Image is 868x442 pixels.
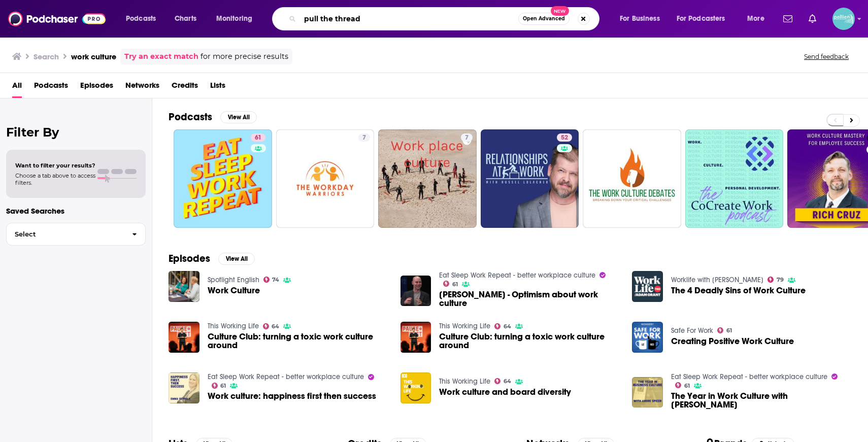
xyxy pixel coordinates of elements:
[210,77,225,98] a: Lists
[632,322,663,353] img: Creating Positive Work Culture
[208,322,259,330] a: This Working Life
[671,276,763,284] a: Worklife with Adam Grant
[208,392,376,400] a: Work culture: happiness first then success
[671,392,852,409] span: The Year in Work Culture with [PERSON_NAME]
[779,10,796,27] a: Show notifications dropdown
[726,328,732,333] span: 61
[15,162,95,169] span: Want to filter your results?
[747,12,764,26] span: More
[208,332,388,350] a: Culture Club: turning a toxic work culture around
[518,13,570,25] button: Open AdvancedNew
[169,271,199,302] img: Work Culture
[632,377,663,408] img: The Year in Work Culture with Andre Spicer
[832,8,855,30] span: Logged in as JessicaPellien
[400,372,431,403] img: Work culture and board diversity
[15,172,95,186] span: Choose a tab above to access filters.
[119,11,169,27] button: open menu
[671,337,794,346] a: Creating Positive Work Culture
[276,129,375,228] a: 7
[523,16,565,21] span: Open Advanced
[675,382,690,388] a: 61
[832,8,855,30] button: Show profile menu
[169,252,210,265] h2: Episodes
[832,8,855,30] img: User Profile
[168,11,203,27] a: Charts
[439,322,490,330] a: This Working Life
[169,111,212,123] h2: Podcasts
[358,133,370,142] a: 7
[443,281,458,287] a: 61
[6,206,146,216] p: Saved Searches
[671,326,713,335] a: Safe For Work
[216,12,252,26] span: Monitoring
[272,324,279,329] span: 64
[201,51,288,62] span: for more precise results
[439,377,490,386] a: This Working Life
[439,388,571,396] span: Work culture and board diversity
[282,7,609,30] div: Search podcasts, credits, & more...
[12,77,22,98] a: All
[272,278,279,282] span: 74
[218,253,255,265] button: View All
[632,271,663,302] img: The 4 Deadly Sins of Work Culture
[717,327,732,333] a: 61
[670,11,740,27] button: open menu
[208,286,260,295] span: Work Culture
[80,77,113,98] a: Episodes
[169,322,199,353] img: Culture Club: turning a toxic work culture around
[300,11,518,27] input: Search podcasts, credits, & more...
[494,323,511,329] a: 64
[251,133,265,142] a: 61
[172,77,198,98] a: Credits
[255,133,261,143] span: 61
[208,276,259,284] a: Spotlight English
[677,12,725,26] span: For Podcasters
[465,133,469,143] span: 7
[439,332,620,350] a: Culture Club: turning a toxic work culture around
[805,10,820,27] a: Show notifications dropdown
[220,384,226,388] span: 61
[452,282,458,287] span: 61
[400,276,431,307] img: Adam Grant - Optimism about work culture
[6,125,146,140] h2: Filter By
[620,12,660,26] span: For Business
[124,51,198,62] a: Try an exact match
[263,277,280,283] a: 74
[801,52,852,61] button: Send feedback
[439,290,620,308] span: [PERSON_NAME] - Optimism about work culture
[212,383,226,389] a: 61
[208,372,364,381] a: Eat Sleep Work Repeat - better workplace culture
[400,322,431,353] img: Culture Club: turning a toxic work culture around
[671,372,827,381] a: Eat Sleep Work Repeat - better workplace culture
[557,133,572,142] a: 52
[169,372,199,403] img: Work culture: happiness first then success
[34,77,68,98] a: Podcasts
[671,286,806,295] a: The 4 Deadly Sins of Work Culture
[8,9,106,28] img: Podchaser - Follow, Share and Rate Podcasts
[684,384,690,388] span: 61
[169,111,257,123] a: PodcastsView All
[126,12,156,26] span: Podcasts
[125,77,159,98] span: Networks
[671,392,852,409] a: The Year in Work Culture with Andre Spicer
[740,11,777,27] button: open menu
[7,231,124,237] span: Select
[494,378,511,384] a: 64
